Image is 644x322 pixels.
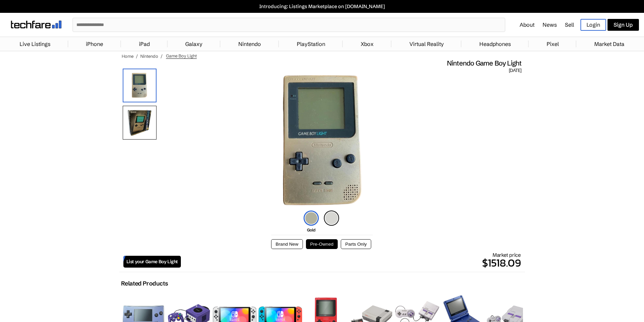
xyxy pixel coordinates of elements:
a: Headphones [476,37,514,51]
a: Introducing: Listings Marketplace on [DOMAIN_NAME] [3,3,641,9]
a: Sell [565,21,574,28]
a: Sign Up [607,19,639,31]
img: Box [123,106,157,140]
a: iPad [136,37,153,51]
a: List your Game Boy Light [123,256,181,268]
img: gold-icon [304,210,319,226]
a: Galaxy [182,37,206,51]
button: Pre-Owned [306,239,338,249]
a: PlayStation [293,37,329,51]
a: Market Data [591,37,628,51]
button: Brand New [271,239,303,249]
span: / [136,53,138,59]
span: Game Boy Light [166,53,197,59]
img: Nintendo Game Boy Light [123,69,157,102]
a: Home [122,53,134,59]
button: Parts Only [341,239,371,249]
img: silver-icon [324,210,339,226]
a: Nintendo [140,53,158,59]
a: Login [580,19,606,31]
img: techfare logo [11,21,62,28]
a: About [520,21,534,28]
a: Pixel [543,37,562,51]
div: Market price [181,252,521,271]
a: Xbox [357,37,377,51]
span: Gold [307,227,315,232]
span: [DATE] [509,68,521,74]
span: / [161,53,163,59]
h2: Related Products [121,280,168,287]
a: iPhone [82,37,106,51]
img: Nintendo Game Boy Light [281,74,363,209]
a: Virtual Reality [406,37,447,51]
a: Nintendo [235,37,264,51]
a: News [543,21,557,28]
span: List your Game Boy Light [126,259,178,265]
span: Nintendo Game Boy Light [447,59,522,68]
a: Live Listings [16,37,54,51]
p: $1518.09 [181,255,521,271]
